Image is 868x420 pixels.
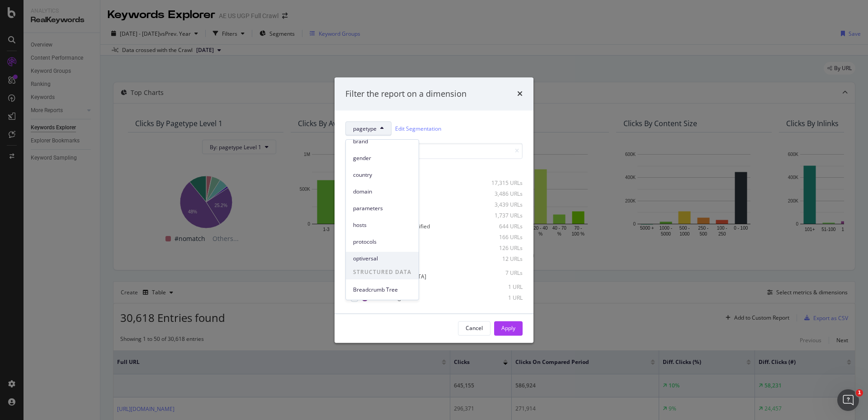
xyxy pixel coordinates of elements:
[353,154,411,162] span: gender
[478,255,523,263] div: 12 URLs
[478,222,523,230] div: 644 URLs
[353,204,411,212] span: parameters
[353,125,377,132] span: pagetype
[837,389,859,411] iframe: Intercom live chat
[353,238,411,246] span: protocols
[353,286,411,294] span: Breadcrumb Tree
[501,324,515,332] div: Apply
[478,179,523,187] div: 17,315 URLs
[478,283,523,291] div: 1 URL
[353,221,411,229] span: hosts
[494,321,523,335] button: Apply
[478,294,523,302] div: 1 URL
[353,171,411,179] span: country
[517,88,523,100] div: times
[372,265,467,281] div: Redirected-From-[GEOGRAPHIC_DATA]
[466,324,483,332] div: Cancel
[353,255,411,263] span: optiversal
[478,233,523,241] div: 166 URLs
[345,88,467,100] div: Filter the report on a dimension
[345,143,523,159] input: Search
[478,212,523,219] div: 1,737 URLs
[478,190,523,198] div: 3,486 URLs
[856,389,863,396] span: 1
[478,201,523,208] div: 3,439 URLs
[478,244,523,252] div: 126 URLs
[335,77,533,343] div: modal
[353,188,411,196] span: domain
[345,166,523,174] div: Select all data available
[458,321,491,335] button: Cancel
[480,269,523,277] div: 7 URLs
[345,122,392,136] button: pagetype
[353,137,411,146] span: brand
[346,265,419,279] span: STRUCTURED DATA
[395,124,441,133] a: Edit Segmentation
